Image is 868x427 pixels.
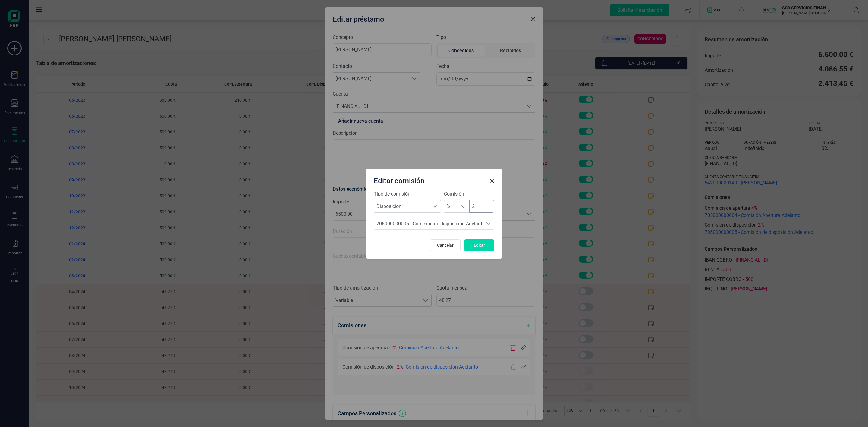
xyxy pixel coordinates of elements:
label: Comisión [444,190,494,198]
label: Tipo de comisión [374,190,441,198]
span: Cancelar [437,242,454,248]
button: Editar [464,239,494,251]
button: Cancelar [430,239,461,251]
div: Seleccione una cuenta [483,218,494,229]
span: Disposicion [374,200,429,212]
button: Close [487,176,497,186]
div: Editar comisión [371,174,487,186]
span: 705000000005 - Comisión de disposición Adelanto [376,221,485,227]
span: % [444,200,458,212]
span: Editar [471,242,487,248]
